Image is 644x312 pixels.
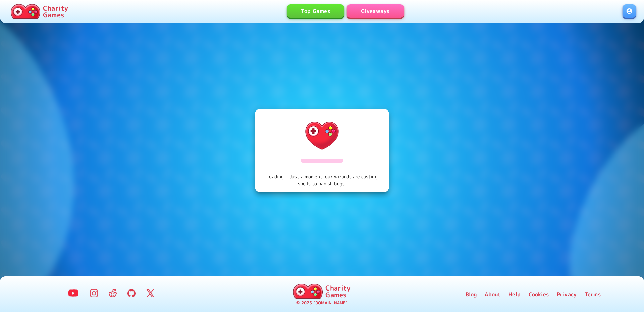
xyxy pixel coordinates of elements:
a: Cookies [529,290,549,298]
a: Help [508,290,521,298]
a: Top Games [287,4,344,18]
p: Charity Games [325,284,351,298]
p: Charity Games [43,5,68,18]
a: About [485,290,500,298]
p: © 2025 [DOMAIN_NAME] [296,300,347,306]
a: Charity Games [290,282,353,300]
a: Terms [585,290,601,298]
a: Charity Games [8,3,71,20]
a: Blog [466,290,477,298]
img: Charity.Games [11,4,40,19]
img: Twitter Logo [146,289,154,297]
a: Giveaways [347,4,404,18]
img: Reddit Logo [109,289,117,297]
img: GitHub Logo [127,289,136,297]
img: Charity.Games [293,284,323,299]
a: Privacy [557,290,577,298]
img: Instagram Logo [90,289,98,297]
